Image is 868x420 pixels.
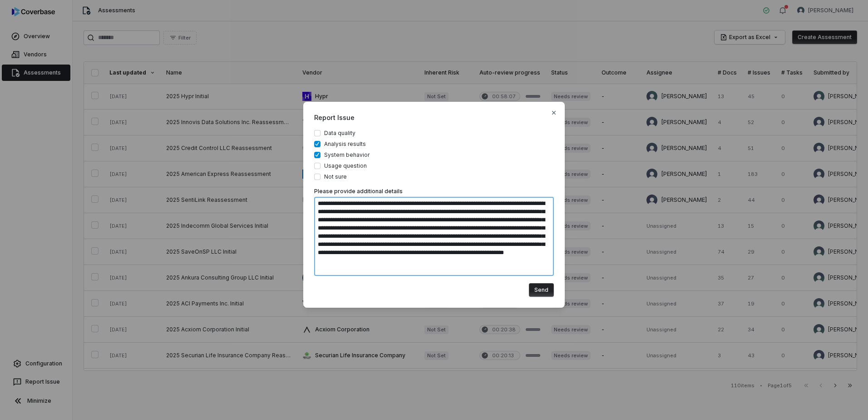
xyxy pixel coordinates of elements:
span: Data quality [324,130,355,137]
span: Analysis results [324,140,366,148]
span: Report Issue [314,113,554,122]
button: Send [529,283,554,297]
span: Usage question [324,162,367,170]
button: Analysis results [314,141,321,147]
span: System behavior [324,151,370,159]
label: Please provide additional details [314,188,554,195]
button: Not sure [314,174,321,180]
button: System behavior [314,152,321,158]
button: Usage question [314,163,321,169]
button: Data quality [314,130,321,136]
span: Not sure [324,173,347,180]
